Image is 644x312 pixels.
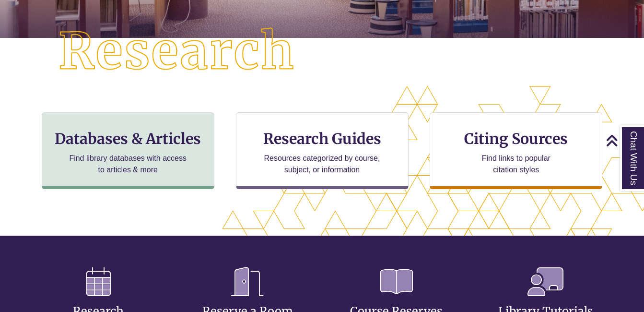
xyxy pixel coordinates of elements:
p: Find links to popular citation styles [469,153,563,176]
a: Citing Sources Find links to popular citation styles [430,112,602,189]
h3: Research Guides [244,130,400,148]
h3: Databases & Articles [50,130,206,148]
p: Resources categorized by course, subject, or information [259,153,385,176]
a: Back to Top [606,134,642,147]
a: Databases & Articles Find library databases with access to articles & more [42,112,214,189]
h3: Citing Sources [457,130,574,148]
img: Research [32,1,322,102]
a: Research Guides Resources categorized by course, subject, or information [236,112,409,189]
p: Find library databases with access to articles & more [65,153,190,176]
